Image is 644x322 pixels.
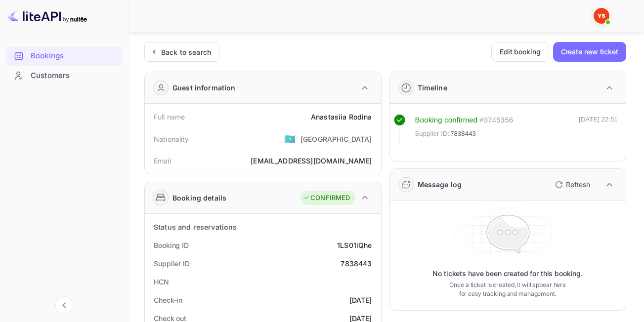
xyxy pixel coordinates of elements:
[553,42,626,62] button: Create new ticket
[418,179,462,190] div: Message log
[31,70,117,81] div: Customers
[549,177,594,193] button: Refresh
[251,156,372,166] div: [EMAIL_ADDRESS][DOMAIN_NAME]
[172,82,236,93] div: Guest information
[6,66,122,85] div: Customers
[154,277,169,287] div: HCN
[341,258,372,269] div: 7838443
[479,115,513,126] div: # 3745356
[491,42,549,62] button: Edit booking
[450,129,476,139] span: 7838443
[415,115,478,126] div: Booking confirmed
[154,222,237,232] div: Status and reservations
[55,296,73,314] button: Collapse navigation
[172,193,226,203] div: Booking details
[349,295,372,305] div: [DATE]
[161,47,211,57] div: Back to search
[8,8,87,24] img: LiteAPI logo
[154,156,171,166] div: Email
[311,112,372,122] div: Anastasiia Rodina
[6,46,122,66] div: Bookings
[432,269,583,279] p: No tickets have been created for this booking.
[154,295,182,305] div: Check-in
[154,134,189,144] div: Nationality
[303,193,350,203] div: CONFIRMED
[594,8,609,24] img: Yandex Support
[415,129,450,139] span: Supplier ID:
[154,258,190,269] div: Supplier ID
[284,130,296,148] span: United States
[566,179,590,190] p: Refresh
[301,134,372,144] div: [GEOGRAPHIC_DATA]
[6,66,122,84] a: Customers
[154,240,189,250] div: Booking ID
[337,240,372,250] div: 1LS01iQhe
[31,50,117,62] div: Bookings
[579,115,618,143] div: [DATE] 22:51
[154,112,185,122] div: Full name
[418,82,447,93] div: Timeline
[445,281,570,298] p: Once a ticket is created, it will appear here for easy tracking and management.
[6,46,122,65] a: Bookings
